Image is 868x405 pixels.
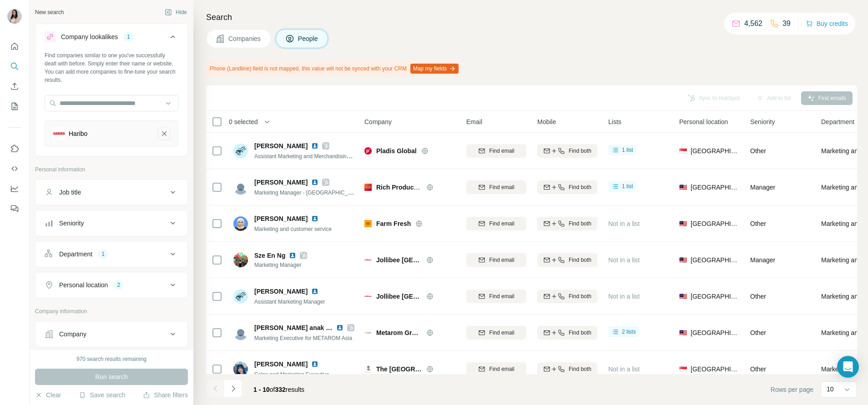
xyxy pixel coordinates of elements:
img: Avatar [233,216,248,231]
span: [PERSON_NAME] [254,178,308,187]
span: Assistant Marketing Manager [254,299,325,305]
button: Hide [158,5,193,19]
span: Marketing Manager - [GEOGRAPHIC_DATA] [254,189,363,196]
img: Logo of Metarom Group [364,329,372,336]
span: Farm Fresh [376,219,411,228]
span: Find both [569,329,591,337]
span: The [GEOGRAPHIC_DATA] [376,365,422,374]
button: Company [35,323,187,345]
img: LinkedIn logo [311,215,318,222]
button: Find email [466,144,526,158]
span: Mobile [537,117,556,126]
img: Logo of The Pine Garden [364,365,372,373]
div: Personal location [59,280,108,290]
button: Seniority [35,212,187,234]
img: LinkedIn logo [311,288,318,295]
div: Company lookalikes [61,32,118,41]
span: Find email [489,365,514,373]
span: Personal location [679,117,728,126]
img: Logo of Farm Fresh [364,220,372,227]
button: Buy credits [806,17,848,30]
span: Other [750,220,766,227]
img: Logo of Jollibee Malaysia [364,259,372,261]
span: Other [750,365,766,373]
span: Find email [489,147,514,155]
span: [GEOGRAPHIC_DATA] [691,328,739,337]
h4: Search [206,11,857,24]
span: Not in a list [608,365,640,373]
span: Not in a list [608,293,640,300]
span: 2 lists [622,328,636,336]
button: Navigate to next page [224,380,242,398]
div: Haribo [69,129,87,138]
button: Find both [537,217,597,230]
span: [GEOGRAPHIC_DATA] [691,183,739,192]
span: [GEOGRAPHIC_DATA] [691,219,739,228]
span: People [298,34,319,43]
img: Logo of Rich Products Corporation [364,184,372,191]
span: Marketing Manager [254,261,307,269]
span: Find email [489,220,514,228]
button: Use Surfe API [7,160,22,177]
button: Enrich CSV [7,78,22,95]
button: Save search [79,390,125,400]
span: Metarom Group [376,328,422,337]
img: Avatar [233,289,248,304]
span: [PERSON_NAME] anak [PERSON_NAME] [254,324,379,331]
img: Avatar [233,362,248,376]
button: Find both [537,180,597,194]
span: Other [750,293,766,300]
span: Find both [569,147,591,155]
img: LinkedIn logo [311,360,318,368]
span: Lists [608,117,621,126]
img: Logo of Pladis Global [364,147,372,155]
span: Find email [489,329,514,337]
span: 332 [275,386,286,393]
span: Find both [569,292,591,300]
span: Rich Products Corporation [376,184,458,191]
span: Sze En Ng [254,251,285,260]
span: Marketing Executive for METAROM Asia [254,335,352,341]
div: Seniority [59,219,84,228]
button: Find email [466,290,526,303]
span: Find email [489,292,514,300]
button: Haribo-remove-button [158,127,171,140]
span: 🇲🇾 [679,328,687,337]
span: Marketing and customer service [254,226,332,232]
span: Assistant Marketing and Merchandising Manager [254,152,373,160]
span: of [270,386,275,393]
span: 🇲🇾 [679,183,687,192]
span: Not in a list [608,256,640,264]
button: Use Surfe on LinkedIn [7,140,22,157]
span: [GEOGRAPHIC_DATA] [691,365,739,374]
button: Map my fields [410,64,459,74]
img: LinkedIn logo [336,324,343,331]
button: Feedback [7,200,22,217]
span: Find email [489,256,514,264]
span: [GEOGRAPHIC_DATA] [691,255,739,265]
span: Jollibee [GEOGRAPHIC_DATA] [376,292,422,301]
p: Personal information [35,165,188,174]
img: Logo of Jollibee Malaysia [364,295,372,297]
img: Avatar [233,325,248,340]
img: Avatar [233,180,248,195]
span: 1 list [622,146,633,154]
span: 1 - 10 [253,386,270,393]
span: [GEOGRAPHIC_DATA] [691,146,739,155]
span: Jollibee [GEOGRAPHIC_DATA] [376,255,422,265]
span: Find both [569,365,591,373]
div: Open Intercom Messenger [837,356,859,378]
span: Department [821,117,854,126]
button: Find email [466,326,526,340]
span: [GEOGRAPHIC_DATA] [691,292,739,301]
button: Find email [466,362,526,376]
button: Quick start [7,38,22,55]
span: [PERSON_NAME] [254,287,308,296]
span: Find email [489,183,514,191]
button: Clear [35,390,61,400]
span: 0 selected [229,117,258,126]
span: Companies [228,34,262,43]
button: Search [7,58,22,75]
span: Find both [569,183,591,191]
p: Company information [35,307,188,315]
